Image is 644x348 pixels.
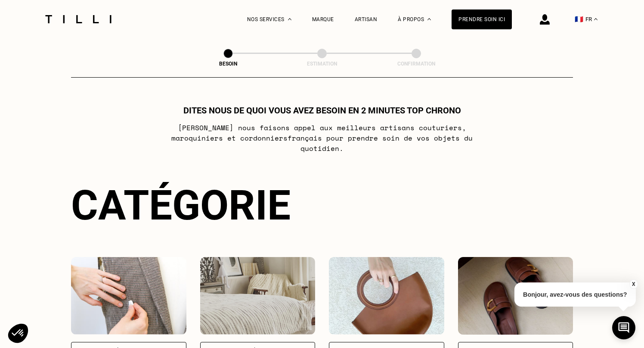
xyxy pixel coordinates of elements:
a: Prendre soin ici [452,9,512,29]
p: Bonjour, avez-vous des questions? [514,282,636,307]
img: Menu déroulant à propos [427,18,431,20]
button: X [629,279,638,289]
a: Marque [312,16,334,22]
h1: Dites nous de quoi vous avez besoin en 2 minutes top chrono [183,105,461,116]
img: Intérieur [200,257,316,335]
div: Confirmation [373,61,459,67]
img: Menu déroulant [288,18,291,20]
img: icône connexion [540,14,550,25]
img: Vêtements [71,257,186,335]
img: Accessoires [329,257,444,335]
img: Logo du service de couturière Tilli [42,15,115,23]
div: Estimation [279,61,365,67]
span: 🇫🇷 [575,15,583,23]
img: menu déroulant [594,18,598,20]
img: Chaussures [458,257,573,335]
div: Catégorie [71,181,573,229]
div: Besoin [185,61,271,67]
a: Artisan [355,16,378,22]
p: [PERSON_NAME] nous faisons appel aux meilleurs artisans couturiers , maroquiniers et cordonniers ... [152,122,493,154]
